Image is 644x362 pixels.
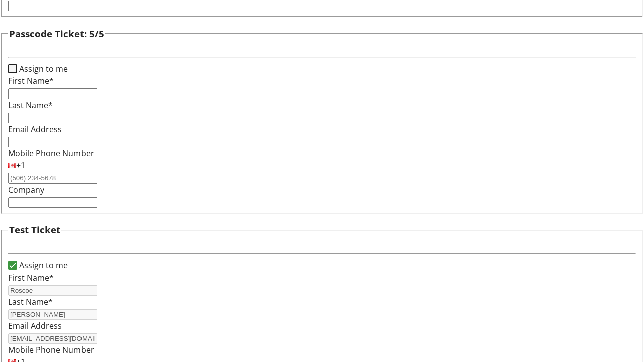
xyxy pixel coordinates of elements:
[8,100,53,111] label: Last Name*
[8,272,54,283] label: First Name*
[8,75,54,86] label: First Name*
[8,344,94,355] label: Mobile Phone Number
[8,148,94,159] label: Mobile Phone Number
[8,296,53,307] label: Last Name*
[8,320,62,331] label: Email Address
[8,184,44,195] label: Company
[17,63,68,75] label: Assign to me
[9,27,104,41] h3: Passcode Ticket: 5/5
[8,173,97,184] input: (506) 234-5678
[8,124,62,135] label: Email Address
[9,223,60,237] h3: Test Ticket
[17,259,68,271] label: Assign to me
